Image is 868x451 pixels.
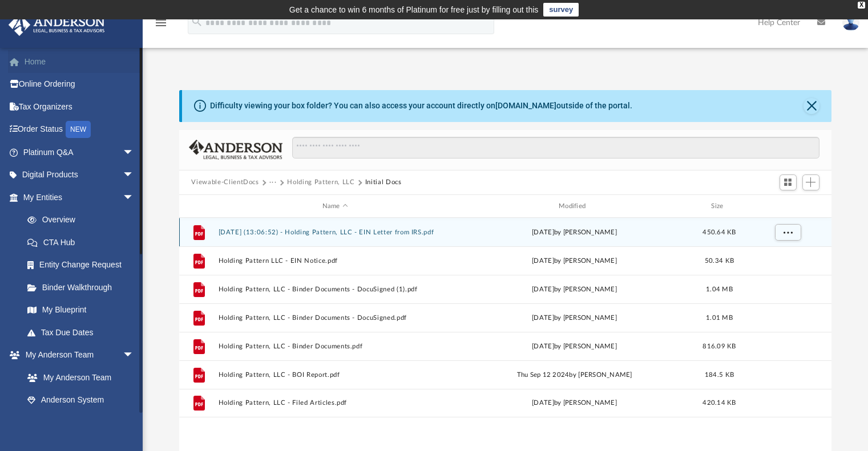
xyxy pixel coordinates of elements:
[123,141,146,164] span: arrow_drop_down
[8,50,151,73] a: Home
[8,186,151,209] a: My Entitiesarrow_drop_down
[16,299,146,322] a: My Blueprint
[706,315,733,321] span: 1.01 MB
[703,343,736,350] span: 816.09 KB
[8,118,151,141] a: Order StatusNEW
[774,224,801,241] button: More options
[218,314,452,322] button: Holding Pattern, LLC - Binder Documents - DocuSigned.pdf
[269,177,277,188] button: ···
[457,370,691,380] div: Thu Sep 12 2024 by [PERSON_NAME]
[191,177,259,188] button: Viewable-ClientDocs
[289,3,539,17] div: Get a chance to win 6 months of Platinum for free just by filling out this
[457,342,691,352] div: [DATE] by [PERSON_NAME]
[154,16,168,30] i: menu
[123,164,146,187] span: arrow_drop_down
[543,3,579,17] a: survey
[802,174,819,190] button: Add
[218,286,452,293] button: Holding Pattern, LLC - Binder Documents - DocuSigned (1).pdf
[16,366,140,389] a: My Anderson Team
[16,254,151,277] a: Entity Change Request
[8,73,151,96] a: Online Ordering
[703,229,736,235] span: 450.64 KB
[8,164,151,186] a: Digital Productsarrow_drop_down
[218,257,452,265] button: Holding Pattern LLC - EIN Notice.pdf
[457,256,691,266] div: [DATE] by [PERSON_NAME]
[696,201,742,212] div: Size
[8,141,151,164] a: Platinum Q&Aarrow_drop_down
[457,313,691,323] div: [DATE] by [PERSON_NAME]
[858,2,865,9] div: close
[495,101,556,110] a: [DOMAIN_NAME]
[16,321,151,344] a: Tax Due Dates
[16,276,151,299] a: Binder Walkthrough
[5,14,108,36] img: Anderson Advisors Platinum Portal
[804,98,819,114] button: Close
[218,229,452,236] button: [DATE] (13:06:52) - Holding Pattern, LLC - EIN Letter from IRS.pdf
[457,201,692,212] div: Modified
[457,227,691,238] div: [DATE] by [PERSON_NAME]
[16,411,146,434] a: Client Referrals
[365,177,402,188] button: Initial Docs
[703,400,736,407] span: 420.14 KB
[457,285,691,295] div: [DATE] by [PERSON_NAME]
[218,343,452,350] button: Holding Pattern, LLC - Binder Documents.pdf
[16,231,151,254] a: CTA Hub
[287,177,354,188] button: Holding Pattern, LLC
[123,186,146,209] span: arrow_drop_down
[780,174,797,190] button: Switch to Grid View
[292,137,819,159] input: Search files and folders
[8,95,151,118] a: Tax Organizers
[210,100,632,112] div: Difficulty viewing your box folder? You can also access your account directly on outside of the p...
[217,201,452,212] div: Name
[218,400,452,407] button: Holding Pattern, LLC - Filed Articles.pdf
[16,209,151,231] a: Overview
[191,15,203,28] i: search
[842,14,859,31] img: User Pic
[218,371,452,379] button: Holding Pattern, LLC - BOI Report.pdf
[154,22,168,30] a: menu
[66,121,91,138] div: NEW
[184,201,212,212] div: id
[457,399,691,409] div: [DATE] by [PERSON_NAME]
[706,286,733,292] span: 1.04 MB
[704,258,733,264] span: 50.34 KB
[747,201,827,212] div: id
[8,344,146,367] a: My Anderson Teamarrow_drop_down
[123,344,146,367] span: arrow_drop_down
[704,372,733,378] span: 184.5 KB
[16,389,146,412] a: Anderson System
